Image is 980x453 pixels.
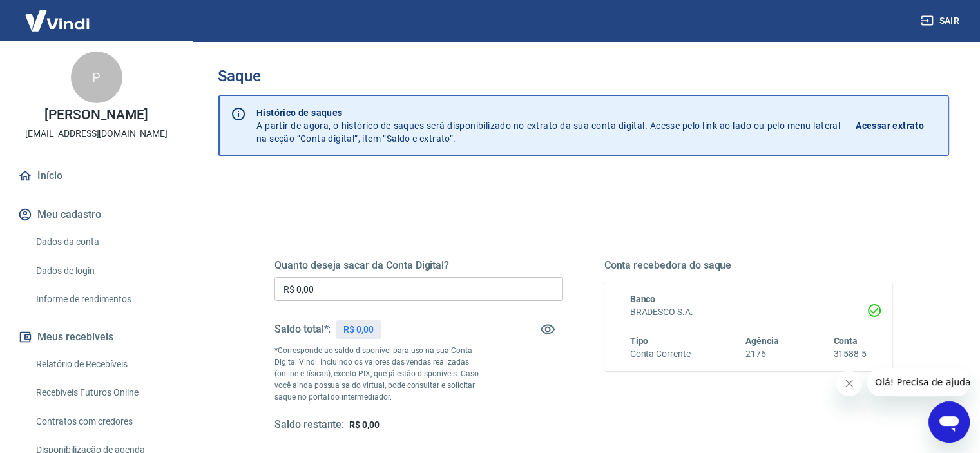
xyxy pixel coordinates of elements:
[604,259,893,272] h5: Conta recebedora do saque
[630,305,867,319] h6: BRADESCO S.A.
[15,1,99,40] img: Vindi
[833,347,867,361] h6: 31588-5
[745,347,779,361] h6: 2176
[218,67,949,85] h3: Saque
[44,108,148,122] p: [PERSON_NAME]
[256,106,840,119] p: Histórico de saques
[630,336,649,346] span: Tipo
[25,127,168,140] p: [EMAIL_ADDRESS][DOMAIN_NAME]
[836,371,862,396] iframe: Fechar mensagem
[856,119,924,132] p: Acessar extrato
[856,106,938,145] a: Acessar extrato
[274,418,344,432] h5: Saldo restante:
[256,106,840,145] p: A partir de agora, o histórico de saques será disponibilizado no extrato da sua conta digital. Ac...
[15,323,177,351] button: Meus recebíveis
[274,259,563,272] h5: Quanto deseja sacar da Conta Digital?
[31,380,177,406] a: Recebíveis Futuros Online
[31,229,177,255] a: Dados da conta
[15,162,177,190] a: Início
[343,323,374,336] p: R$ 0,00
[31,351,177,378] a: Relatório de Recebíveis
[867,368,970,396] iframe: Mensagem da empresa
[745,336,779,346] span: Agência
[928,401,970,443] iframe: Botão para abrir a janela de mensagens
[274,345,491,403] p: *Corresponde ao saldo disponível para uso na sua Conta Digital Vindi. Incluindo os valores das ve...
[31,286,177,313] a: Informe de rendimentos
[833,336,858,346] span: Conta
[71,52,122,103] div: P
[918,9,965,33] button: Sair
[349,419,380,430] span: R$ 0,00
[31,409,177,435] a: Contratos com credores
[31,258,177,284] a: Dados de login
[15,200,177,229] button: Meu cadastro
[274,323,331,336] h5: Saldo total*:
[8,9,108,19] span: Olá! Precisa de ajuda?
[630,347,691,361] h6: Conta Corrente
[630,294,656,304] span: Banco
